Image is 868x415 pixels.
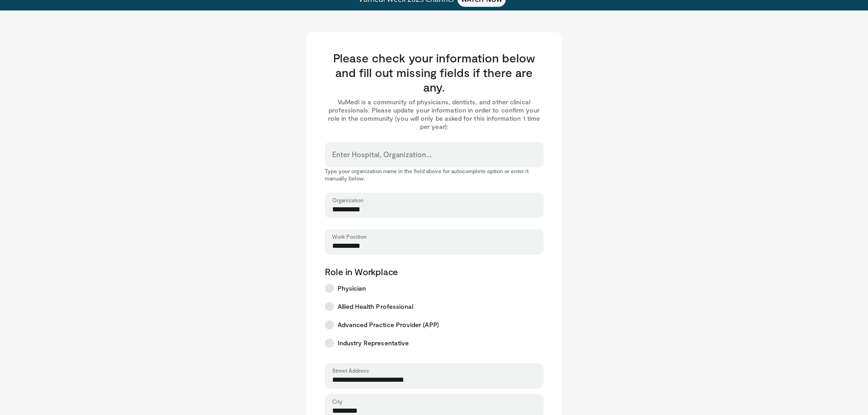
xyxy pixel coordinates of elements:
label: Work Position [332,233,367,240]
p: Type your organization name in the field above for autocomplete option or enter it manually below. [325,167,544,182]
span: Advanced Practice Provider (APP) [338,320,439,329]
label: City [332,398,342,405]
label: Street Address [332,367,369,374]
span: Physician [338,284,366,293]
span: Allied Health Professional [338,302,414,311]
p: VuMedi is a community of physicians, dentists, and other clinical professionals. Please update yo... [325,98,544,131]
h3: Please check your information below and fill out missing fields if there are any. [325,51,544,94]
label: Organization [332,196,364,204]
span: Industry Representative [338,338,409,348]
label: Enter Hospital, Organization... [332,145,431,164]
p: Role in Workplace [325,266,544,277]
